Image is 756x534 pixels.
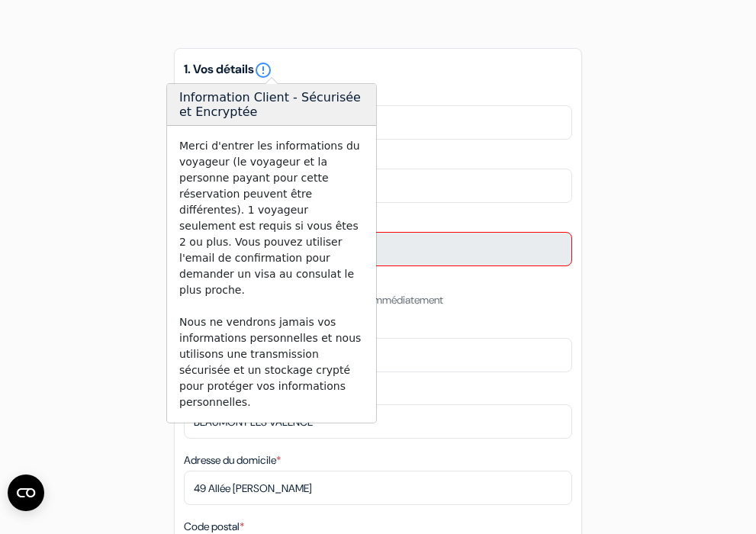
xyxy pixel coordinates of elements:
[8,474,44,511] button: Ouvrir le widget CMP
[254,61,272,79] i: error_outline
[254,61,272,77] a: error_outline
[184,232,572,266] input: Entrer adresse e-mail
[167,126,376,423] div: Merci d'entrer les informations du voyageur (le voyageur et la personne payant pour cette réserva...
[184,105,572,140] input: Entrez votre prénom
[184,169,572,203] input: Entrer le nom de famille
[184,452,281,468] label: Adresse du domicile
[167,84,376,126] h3: Information Client - Sécurisée et Encryptée
[182,271,572,286] li: Champ obligatoire
[184,61,572,79] h5: 1. Vos détails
